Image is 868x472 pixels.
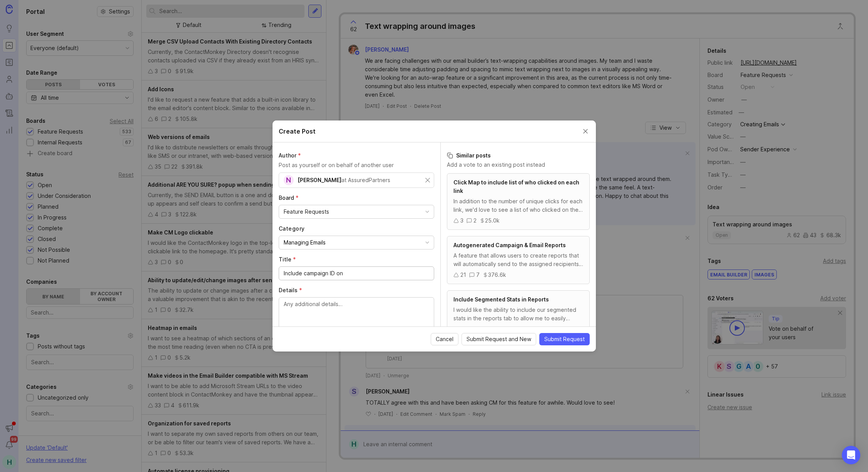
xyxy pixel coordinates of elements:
[453,197,583,214] div: In addition to the number of unique clicks for each link, we'd love to see a list of who clicked ...
[488,325,506,333] div: 292.2k
[447,173,590,230] a: Click Map to include list of who clicked on each linkIn addition to the number of unique clicks f...
[447,152,590,159] h3: Similar posts
[279,127,316,136] h2: Create Post
[279,225,434,233] label: Category
[279,152,301,159] span: Author (required)
[476,271,480,279] div: 7
[284,208,329,216] div: Feature Requests
[341,176,390,184] div: at AssuredPartners
[279,256,296,263] span: Title (required)
[431,333,458,345] button: Cancel
[447,161,590,169] p: Add a vote to an existing post instead
[488,271,506,279] div: 376.6k
[436,335,453,343] span: Cancel
[453,296,549,303] span: Include Segmented Stats in Reports
[460,216,463,225] div: 3
[284,175,294,185] div: N
[298,177,341,183] span: [PERSON_NAME]
[485,216,500,225] div: 25.0k
[447,236,590,284] a: Autogenerated Campaign & Email ReportsA feature that allows users to create reports that will aut...
[447,290,590,338] a: Include Segmented Stats in ReportsI would like the ability to include our segmented stats in the ...
[581,127,590,136] button: Close create post modal
[284,238,326,247] div: Managing Emails
[279,194,299,201] span: Board (required)
[279,161,434,169] p: Post as yourself or on behalf of another user
[544,335,585,343] span: Submit Request
[477,325,480,333] div: 5
[453,179,579,194] span: Click Map to include list of who clicked on each link
[462,333,536,345] button: Submit Request and New
[453,251,583,268] div: A feature that allows users to create reports that will automatically send to the assigned recipi...
[460,325,467,333] div: 19
[284,269,429,278] input: Short, descriptive title
[279,287,302,293] span: Details (required)
[539,333,590,345] button: Submit Request
[467,335,531,343] span: Submit Request and New
[453,306,583,323] div: I would like the ability to include our segmented stats in the reports tab to allow me to easily ...
[473,216,477,225] div: 2
[842,446,860,464] div: Open Intercom Messenger
[453,242,566,248] span: Autogenerated Campaign & Email Reports
[460,271,466,279] div: 21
